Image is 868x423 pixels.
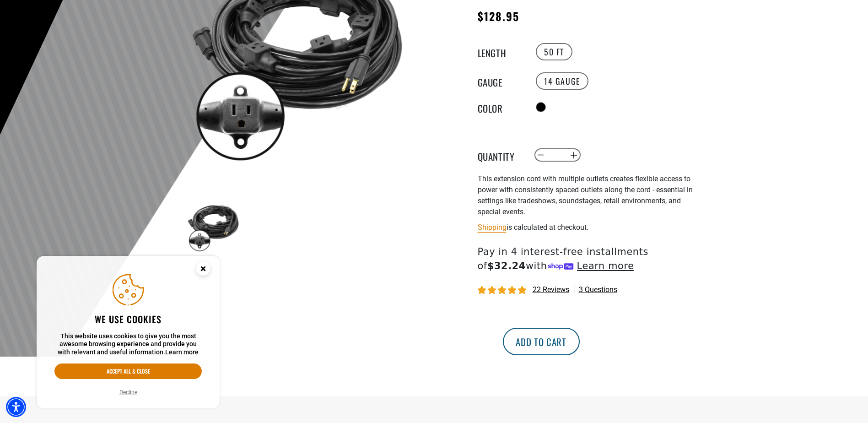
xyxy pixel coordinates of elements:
[187,200,240,253] img: black
[54,363,202,379] button: Accept all & close
[54,332,202,357] p: This website uses cookies to give you the most awesome browsing experience and provide you with r...
[165,348,199,356] a: This website uses cookies to give you the most awesome browsing experience and provide you with r...
[6,397,26,417] div: Accessibility Menu
[478,223,507,232] a: Shipping
[478,149,523,161] label: Quantity
[478,8,520,24] span: $128.95
[37,256,220,409] aside: Cookie Consent
[579,285,617,295] span: 3 questions
[478,286,528,295] span: 4.95 stars
[503,328,580,355] button: Add to cart
[187,256,220,284] button: Close this option
[54,313,202,325] h2: We use cookies
[478,221,702,233] div: is calculated at checkout.
[117,388,140,397] button: Decline
[536,72,588,90] label: 14 Gauge
[533,285,569,294] span: 22 reviews
[478,174,693,216] span: This extension cord with multiple outlets creates flexible access to power with consistently spac...
[478,46,523,58] legend: Length
[478,101,523,113] legend: Color
[478,75,523,87] legend: Gauge
[536,43,572,60] label: 50 FT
